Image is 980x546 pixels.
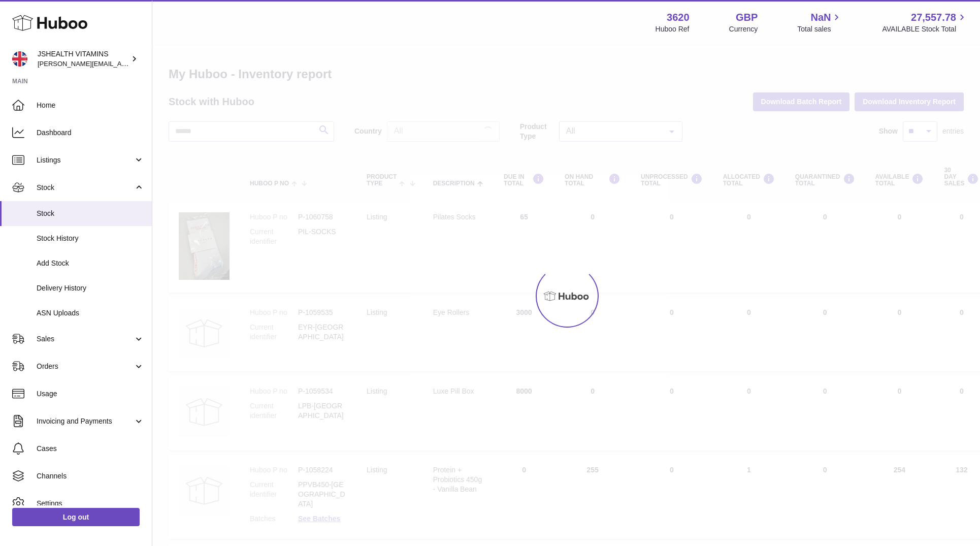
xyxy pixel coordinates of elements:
[882,11,968,34] a: 27,557.78 AVAILABLE Stock Total
[37,362,134,371] span: Orders
[12,51,27,67] img: francesca@jshealthvitamins.com
[37,183,134,192] span: Stock
[38,49,129,69] div: JSHEALTH VITAMINS
[37,416,134,426] span: Invoicing and Payments
[37,499,144,508] span: Settings
[667,11,690,24] strong: 3620
[37,389,144,399] span: Usage
[37,334,134,344] span: Sales
[37,259,144,268] span: Add Stock
[37,283,144,293] span: Delivery History
[882,24,968,34] span: AVAILABLE Stock Total
[37,209,144,218] span: Stock
[37,101,144,110] span: Home
[911,11,956,24] span: 27,557.78
[37,234,144,243] span: Stock History
[797,24,842,34] span: Total sales
[37,308,144,318] span: ASN Uploads
[729,24,758,34] div: Currency
[736,11,758,24] strong: GBP
[810,11,831,24] span: NaN
[38,59,204,68] span: [PERSON_NAME][EMAIL_ADDRESS][DOMAIN_NAME]
[12,508,140,526] a: Log out
[37,471,144,481] span: Channels
[656,24,690,34] div: Huboo Ref
[37,128,144,138] span: Dashboard
[37,444,144,454] span: Cases
[37,155,134,165] span: Listings
[797,11,842,34] a: NaN Total sales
